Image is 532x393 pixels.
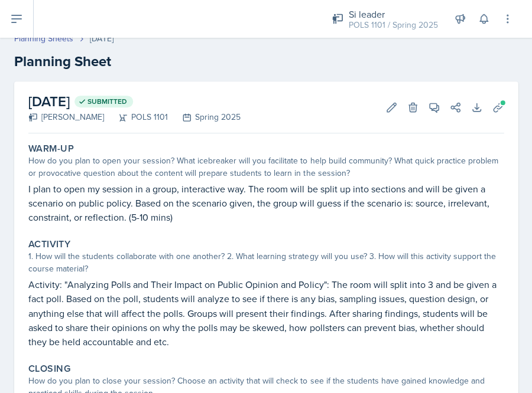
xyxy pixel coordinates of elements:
div: POLS 1101 / Spring 2025 [348,19,437,31]
a: Planning Sheets [14,32,73,45]
p: Activity: "Analyzing Polls and Their Impact on Public Opinion and Policy": The room will split in... [28,277,504,348]
span: Submitted [87,97,127,106]
div: How do you plan to open your session? What icebreaker will you facilitate to help build community... [28,155,504,179]
p: I plan to open my session in a group, interactive way. The room will be split up into sections an... [28,182,504,224]
label: Closing [28,362,70,374]
h2: Planning Sheet [14,51,518,72]
h2: [DATE] [28,91,241,112]
div: Si leader [348,7,437,21]
div: POLS 1101 [104,111,168,123]
div: Spring 2025 [168,111,241,123]
label: Warm-Up [28,143,74,155]
div: [PERSON_NAME] [28,111,104,123]
label: Activity [28,238,70,250]
div: [DATE] [90,32,113,45]
div: 1. How will the students collaborate with one another? 2. What learning strategy will you use? 3.... [28,250,504,275]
